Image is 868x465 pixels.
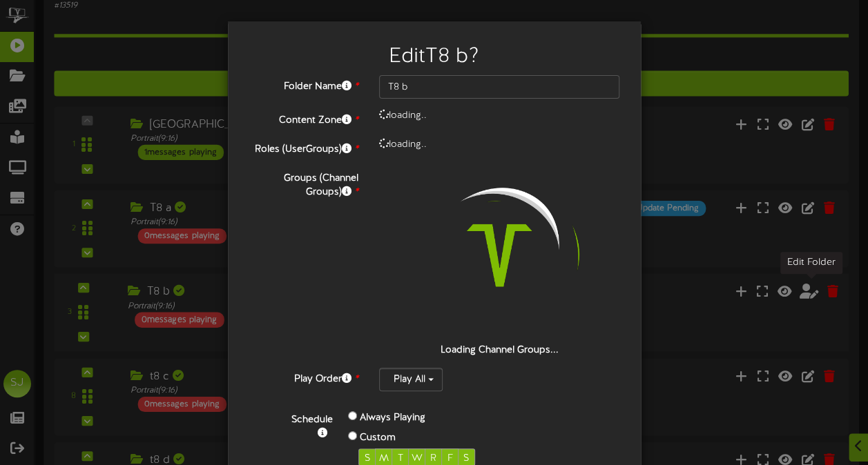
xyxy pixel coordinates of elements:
[369,138,630,152] div: loading..
[249,46,620,68] h2: Edit T8 b ?
[379,368,443,391] button: Play All
[238,109,369,128] label: Content Zone
[411,167,588,344] img: loading-spinner-2.png
[398,453,403,464] span: T
[360,411,425,425] label: Always Playing
[447,453,453,464] span: F
[379,453,389,464] span: M
[369,109,630,123] div: loading..
[365,453,370,464] span: S
[412,453,423,464] span: W
[238,368,369,386] label: Play Order
[441,345,559,355] strong: Loading Channel Groups...
[360,431,396,445] label: Custom
[430,453,436,464] span: R
[463,453,469,464] span: S
[379,75,620,99] input: Folder Name
[238,138,369,157] label: Roles (UserGroups)
[238,167,369,199] label: Groups (Channel Groups)
[238,75,369,94] label: Folder Name
[291,415,333,425] b: Schedule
